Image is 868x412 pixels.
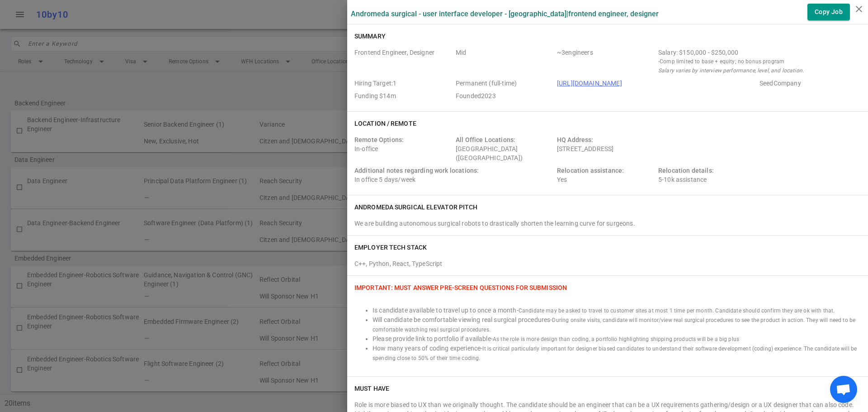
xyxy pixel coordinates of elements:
[373,334,861,344] li: Please provide link to portfolio if available -
[351,9,659,18] label: Andromeda Surgical - User Interface Developer - [GEOGRAPHIC_DATA] | Frontend Engineer, Designer
[658,57,857,66] small: - Comp limited to base + equity; no bonus program
[354,119,416,128] h6: Location / Remote
[658,67,804,74] i: Salary varies by interview performance, level, and location.
[456,135,553,162] div: [GEOGRAPHIC_DATA] ([GEOGRAPHIC_DATA])
[658,48,857,57] div: Salary Range
[354,136,404,143] span: Remote Options:
[759,79,857,88] span: Employer Stage e.g. Series A
[354,284,567,291] span: IMPORTANT: Must Answer Pre-screen Questions for Submission
[456,48,553,75] span: Level
[456,136,515,143] span: All Office Locations:
[658,167,714,174] span: Relocation details:
[519,308,835,314] span: Candidate may be asked to travel to customer sites at most 1 time per month. Candidate should con...
[557,79,756,88] span: Company URL
[373,306,861,315] li: Is candidate available to travel up to once a month -
[354,135,452,162] div: In-office
[493,336,739,342] span: As the role is more design than coding, a portfolio highlighting shipping products will be a big ...
[354,260,443,267] span: C++, Python, React, TypeScript
[373,317,855,333] span: During onsite visits, candidate will monitor/view real surgical procedures to see the product in ...
[354,167,479,174] span: Additional notes regarding work locations:
[354,203,477,212] h6: Andromeda Surgical elevator pitch
[557,80,622,87] a: [URL][DOMAIN_NAME]
[354,166,553,184] div: In office 5 days/week
[373,315,861,334] li: Will candidate be comfortable viewing real surgical procedures -
[354,32,386,41] h6: Summary
[557,135,756,162] div: [STREET_ADDRESS]
[557,167,624,174] span: Relocation assistance:
[456,79,553,88] span: Job Type
[807,4,850,20] button: Copy Job
[354,384,389,393] h6: Must Have
[557,136,594,143] span: HQ Address:
[830,376,857,403] div: Open chat
[354,219,861,228] div: We are building autonomous surgical robots to drastically shorten the learning curve for surgeons.
[354,243,427,252] h6: EMPLOYER TECH STACK
[658,166,756,184] div: 5-10k assistance
[456,91,553,100] span: Employer Founded
[373,346,857,361] span: It is critical particularly important for designer biased candidates to understand their software...
[854,4,864,14] i: close
[354,48,452,75] span: Roles
[354,91,452,100] span: Employer Founding
[557,166,655,184] div: Yes
[354,79,452,88] span: Hiring Target
[557,48,655,75] span: Team Count
[373,344,861,363] li: How many years of coding experience -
